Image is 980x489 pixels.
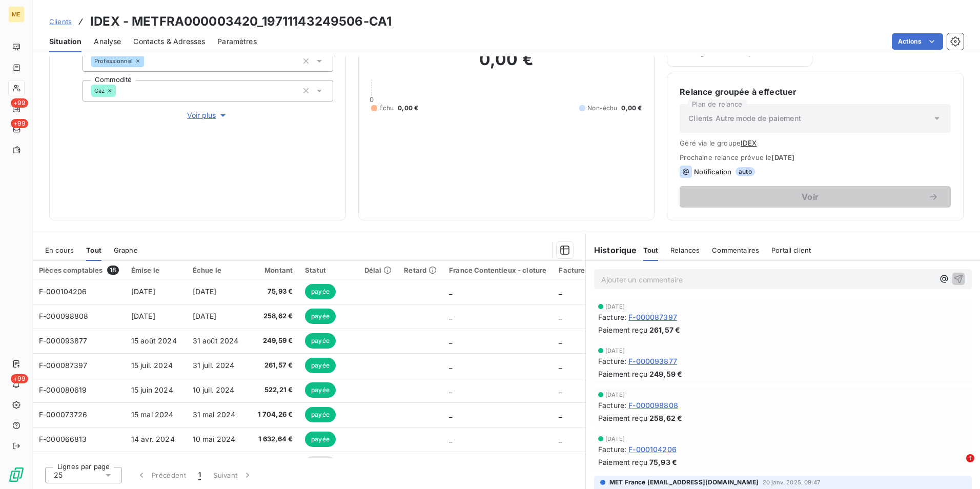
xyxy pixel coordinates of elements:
span: _ [559,435,562,443]
span: 258,62 € [649,413,682,423]
h6: Historique [586,244,637,256]
span: 249,59 € [649,369,682,379]
span: F-000087397 [628,312,677,322]
span: Professionnel [94,58,133,64]
button: Précédent [130,464,192,486]
span: _ [449,287,452,296]
h2: 0,00 € [371,49,642,80]
span: Prochaine relance prévue le [680,153,951,161]
span: _ [559,385,562,394]
span: Échu [379,104,394,113]
span: payée [305,284,336,299]
button: Suivant [207,464,259,486]
span: Tout [86,246,101,254]
span: 0 [370,95,374,104]
input: Ajouter une valeur [116,86,124,95]
span: [DATE] [605,436,625,442]
span: _ [559,361,562,370]
span: _ [449,361,452,370]
span: 1 [966,454,974,462]
span: payée [305,358,336,373]
span: _ [559,312,562,320]
span: +99 [11,98,28,108]
span: 10 juil. 2024 [193,385,235,394]
a: Clients [49,16,72,27]
span: Clients Autre mode de paiement [688,113,801,124]
span: Portail client [771,246,811,254]
span: 15 juil. 2024 [131,361,173,370]
span: F-000093877 [39,336,88,345]
span: Paiement reçu [598,324,647,335]
span: Paramètres [217,36,257,47]
span: payée [305,407,336,422]
span: 1 [198,470,201,480]
div: Statut [305,266,352,274]
span: 25 [54,470,63,480]
span: [DATE] [131,312,155,320]
div: Émise le [131,266,180,274]
span: +99 [11,374,28,383]
span: Voir plus [187,110,228,120]
span: 0,00 € [398,104,418,113]
span: _ [559,336,562,345]
span: 258,62 € [254,311,293,321]
span: 75,93 € [254,287,293,297]
div: Montant [254,266,293,274]
span: 14 avr. 2024 [131,435,175,443]
span: déduit [305,456,336,472]
span: F-000066813 [39,435,87,443]
span: payée [305,382,336,398]
span: payée [305,432,336,447]
span: 249,59 € [254,336,293,346]
span: Facture : [598,400,626,411]
span: Situation [49,36,81,47]
span: auto [736,167,755,176]
span: Clients [49,17,72,26]
span: [DATE] [605,348,625,354]
span: _ [449,312,452,320]
span: F-000098808 [628,400,678,411]
div: ME [8,6,25,23]
span: payée [305,309,336,324]
div: Échue le [193,266,242,274]
span: F-000098808 [39,312,89,320]
h6: Relance groupée à effectuer [680,86,951,98]
span: _ [449,410,452,419]
span: Commentaires [712,246,759,254]
button: IDEX [741,139,757,147]
div: Pièces comptables [39,266,119,275]
span: [DATE] [605,392,625,398]
span: F-000087397 [39,361,88,370]
div: Facture / Echéancier [559,266,629,274]
div: France Contentieux - cloture [449,266,546,274]
span: _ [449,336,452,345]
span: Paiement reçu [598,457,647,467]
button: Voir plus [83,110,333,121]
h3: IDEX - METFRA000003420_19711143249506-CA1 [90,12,392,31]
span: Graphe [114,246,138,254]
span: [DATE] [193,312,217,320]
div: Retard [404,266,437,274]
span: 0,00 € [621,104,642,113]
span: 75,93 € [649,457,677,467]
span: Gaz [94,88,105,94]
span: 15 août 2024 [131,336,177,345]
span: [DATE] [193,287,217,296]
span: F-000073726 [39,410,88,419]
button: 1 [192,464,207,486]
span: 1 632,64 € [254,434,293,444]
span: Paiement reçu [598,413,647,423]
span: Analyse [94,36,121,47]
span: [DATE] [771,153,794,161]
span: 261,57 € [254,360,293,371]
span: _ [449,385,452,394]
span: 18 [107,266,119,275]
span: Facture : [598,444,626,455]
span: Facture : [598,312,626,322]
div: Délai [364,266,392,274]
span: +99 [11,119,28,128]
span: [DATE] [131,287,155,296]
span: 1 704,26 € [254,410,293,420]
span: F-000104206 [628,444,677,455]
span: MET France [EMAIL_ADDRESS][DOMAIN_NAME] [609,478,759,487]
